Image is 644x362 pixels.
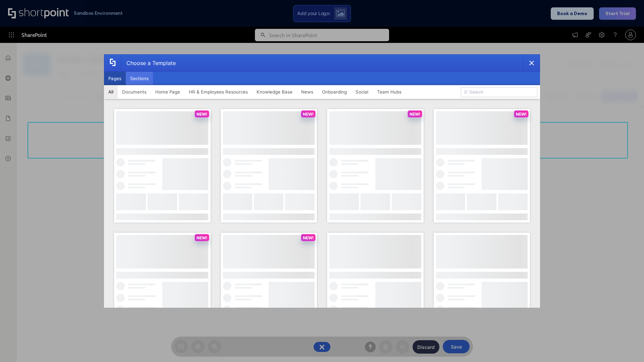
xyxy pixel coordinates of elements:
[252,85,297,99] button: Knowledge Base
[523,284,644,362] iframe: Chat Widget
[184,85,252,99] button: HR & Employees Resources
[197,235,207,240] p: NEW!
[104,72,126,85] button: Pages
[318,85,351,99] button: Onboarding
[126,72,153,85] button: Sections
[351,85,373,99] button: Social
[121,55,176,71] div: Choose a Template
[373,85,406,99] button: Team Hubs
[303,112,314,117] p: NEW!
[118,85,151,99] button: Documents
[516,112,527,117] p: NEW!
[461,87,537,97] input: Search
[197,112,207,117] p: NEW!
[410,112,420,117] p: NEW!
[104,54,540,308] div: template selector
[303,235,314,240] p: NEW!
[151,85,184,99] button: Home Page
[297,85,318,99] button: News
[104,85,118,99] button: All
